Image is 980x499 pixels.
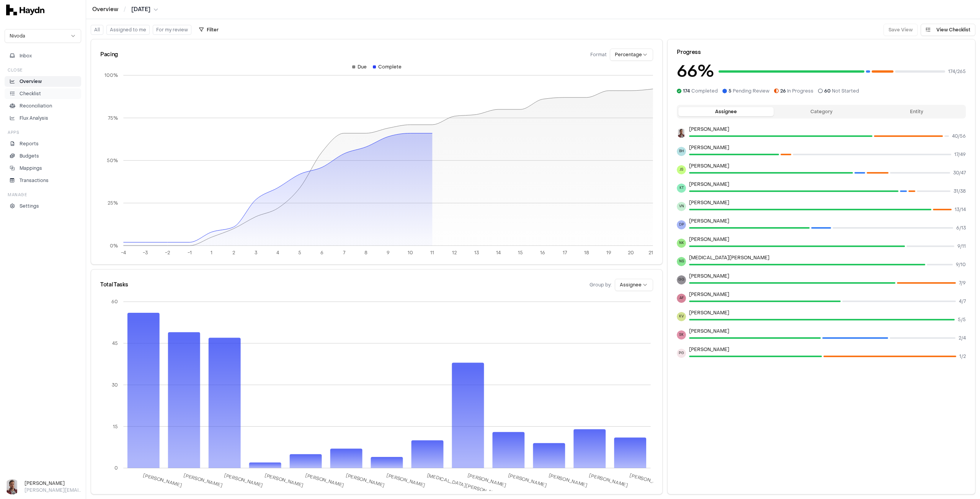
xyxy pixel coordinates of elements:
span: DP [677,220,686,229]
tspan: 20 [628,250,634,256]
tspan: 5 [299,250,302,256]
tspan: 3 [255,250,257,256]
span: [DATE] [131,6,150,13]
tspan: -1 [188,250,192,256]
p: [PERSON_NAME][EMAIL_ADDRESS][DOMAIN_NAME] [24,487,81,494]
tspan: 11 [430,250,434,256]
img: svg+xml,%3c [6,5,44,15]
span: Format [590,52,607,58]
tspan: 50% [107,158,118,164]
tspan: [PERSON_NAME] [183,472,223,488]
tspan: -4 [121,250,126,256]
a: Mappings [5,163,81,174]
span: 2 / 4 [959,335,966,341]
a: Transactions [5,175,81,186]
tspan: 19 [606,250,611,256]
span: 7 / 9 [959,280,966,286]
span: KV [677,312,686,321]
tspan: 13 [474,250,479,256]
p: [PERSON_NAME] [689,328,966,334]
p: [PERSON_NAME] [689,291,966,297]
tspan: 0 [114,465,118,471]
button: Assigned to me [106,25,150,35]
tspan: 8 [364,250,367,256]
a: Settings [5,201,81,211]
span: / [122,5,127,13]
tspan: 12 [452,250,457,256]
tspan: [PERSON_NAME] [467,472,508,488]
span: Inbox [20,52,32,59]
tspan: 9 [387,250,390,256]
button: Entity [869,107,964,116]
button: Filter [194,24,223,36]
p: [PERSON_NAME] [689,236,966,242]
button: [DATE] [131,6,158,13]
span: GG [677,275,686,284]
div: Total Tasks [100,281,128,289]
a: Reconciliation [5,101,81,111]
tspan: 0% [110,243,118,249]
span: 5 [728,88,732,94]
tspan: [MEDICAL_DATA][PERSON_NAME] [426,472,505,499]
span: 1 / 2 [959,353,966,359]
span: KT [677,184,686,193]
span: SK [677,330,686,340]
tspan: 14 [496,250,501,256]
p: [PERSON_NAME] [689,163,966,169]
span: 9 / 10 [956,262,966,268]
span: VN [677,202,686,211]
p: [PERSON_NAME] [689,200,966,206]
span: 17 / 49 [954,151,966,158]
tspan: 25% [108,200,118,206]
div: Progress [677,49,966,56]
span: AF [677,294,686,303]
tspan: [PERSON_NAME] [224,472,264,488]
h3: [PERSON_NAME] [24,480,81,487]
tspan: 16 [540,250,545,256]
button: Inbox [5,50,81,61]
tspan: [PERSON_NAME] [264,472,304,488]
button: All [91,25,103,35]
a: Flux Analysis [5,113,81,124]
span: 31 / 38 [954,188,966,194]
tspan: 30 [112,382,118,388]
nav: breadcrumb [92,6,158,13]
div: Complete [373,64,402,70]
span: Group by: [590,282,612,288]
p: [PERSON_NAME] [689,126,966,132]
tspan: 17 [563,250,567,256]
tspan: 6 [320,250,323,256]
p: [PERSON_NAME] [689,218,966,224]
div: Pacing [100,51,118,59]
span: 30 / 47 [953,170,966,176]
a: Checklist [5,88,81,99]
tspan: 18 [585,250,590,256]
tspan: [PERSON_NAME] [630,472,670,488]
p: Checklist [20,90,41,97]
tspan: [PERSON_NAME] [142,472,183,488]
span: Completed [683,88,718,94]
tspan: 100% [105,72,118,78]
img: JP Smit [677,128,686,138]
span: BH [677,147,686,156]
tspan: 1 [211,250,212,256]
span: Pending Review [728,88,769,94]
span: 6 / 13 [956,225,966,231]
tspan: -2 [165,250,170,256]
tspan: [PERSON_NAME] [589,472,629,488]
h3: Apps [8,130,19,135]
span: JS [677,165,686,174]
span: 40 / 56 [952,133,966,139]
button: Assignee [678,107,774,116]
a: Reports [5,138,81,149]
p: [MEDICAL_DATA][PERSON_NAME] [689,255,966,261]
h3: 66 % [677,59,714,83]
p: Reconciliation [20,102,52,109]
tspan: 4 [276,250,279,256]
button: Category [774,107,869,116]
tspan: 15 [113,423,118,429]
tspan: 75% [108,115,118,121]
p: [PERSON_NAME] [689,145,966,151]
a: Budgets [5,151,81,161]
p: Transactions [20,177,49,184]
